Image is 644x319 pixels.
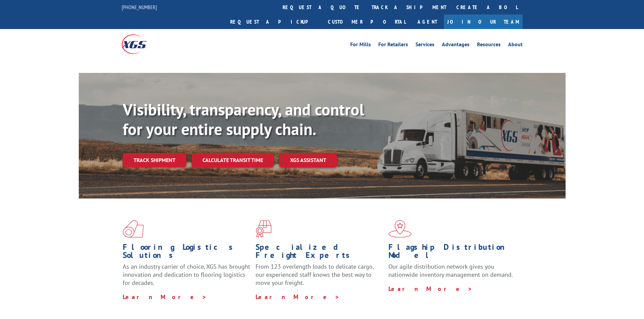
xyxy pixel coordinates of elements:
span: Our agile distribution network gives you nationwide inventory management on demand. [388,263,513,278]
h1: Flooring Logistics Solutions [123,243,251,263]
a: Services [415,42,434,49]
a: XGS ASSISTANT [279,153,337,167]
img: xgs-icon-flagship-distribution-model-red [388,220,412,238]
h1: Specialized Freight Experts [256,243,383,263]
a: For Retailers [378,42,408,49]
a: Learn More > [123,293,207,301]
a: Agent [411,15,444,29]
img: xgs-icon-focused-on-flooring-red [256,220,271,238]
img: xgs-icon-total-supply-chain-intelligence-red [123,220,144,238]
a: Join Our Team [444,15,523,29]
a: Advantages [442,42,470,49]
h1: Flagship Distribution Model [388,243,516,263]
p: From 123 overlength loads to delicate cargo, our experienced staff knows the best way to move you... [256,263,383,293]
a: Resources [477,42,501,49]
a: Learn More > [388,285,473,293]
a: About [508,42,523,49]
a: Learn More > [256,293,340,301]
a: Calculate transit time [192,153,274,167]
a: Track shipment [123,153,186,167]
a: Request a pickup [225,15,323,29]
a: [PHONE_NUMBER] [122,4,157,10]
a: For Mills [350,42,371,49]
a: Customer Portal [323,15,411,29]
b: Visibility, transparency, and control for your entire supply chain. [123,99,364,139]
span: As an industry carrier of choice, XGS has brought innovation and dedication to flooring logistics... [123,263,250,287]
